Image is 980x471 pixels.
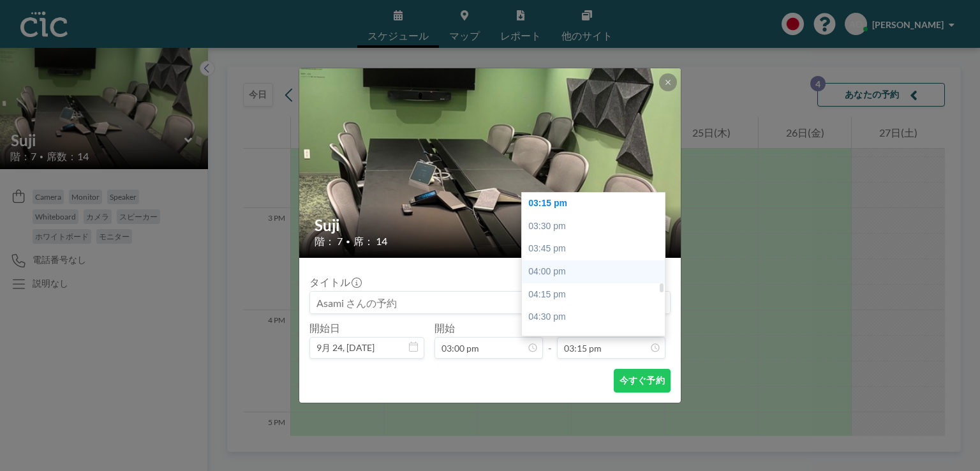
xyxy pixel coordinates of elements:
label: 開始日 [309,322,340,334]
span: 階： 7 [315,235,343,248]
div: 03:45 pm [522,237,671,260]
div: 03:15 pm [522,192,671,215]
span: 席： 14 [353,235,387,248]
div: 03:30 pm [522,215,671,238]
label: 開始 [434,322,455,334]
input: Asami さんの予約 [310,292,670,313]
div: 04:45 pm [522,329,671,352]
button: 今すぐ予約 [614,369,671,392]
h2: Suji [315,216,667,235]
label: タイトル [309,276,360,288]
div: 04:15 pm [522,283,671,306]
span: - [548,326,552,354]
div: 04:30 pm [522,306,671,329]
div: 04:00 pm [522,260,671,283]
span: • [346,237,350,246]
